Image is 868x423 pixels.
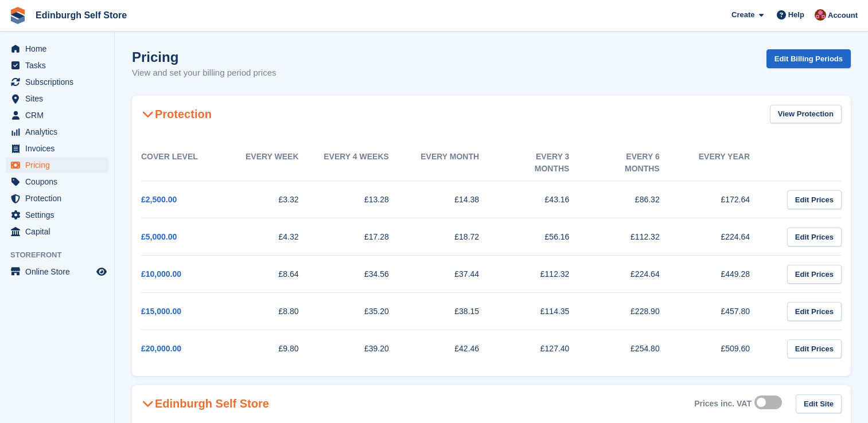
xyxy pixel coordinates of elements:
[231,181,321,218] td: £3.32
[322,145,412,181] th: Every 4 weeks
[592,145,682,181] th: Every 6 months
[25,174,94,190] span: Coupons
[683,293,773,330] td: £457.80
[25,107,94,123] span: CRM
[412,218,502,256] td: £18.72
[10,249,114,261] span: Storefront
[788,9,804,21] span: Help
[6,74,108,90] a: menu
[683,218,773,256] td: £224.64
[25,91,94,107] span: Sites
[25,74,94,90] span: Subscriptions
[322,181,412,218] td: £13.28
[231,218,321,256] td: £4.32
[31,6,131,25] a: Edinburgh Self Store
[502,330,592,367] td: £127.40
[25,190,94,206] span: Protection
[141,145,231,181] th: Cover Level
[502,181,592,218] td: £43.16
[322,293,412,330] td: £35.20
[6,264,108,280] a: menu
[683,256,773,293] td: £449.28
[770,105,842,124] a: View Protection
[141,107,212,121] h2: Protection
[25,124,94,140] span: Analytics
[6,174,108,190] a: menu
[787,302,842,321] a: Edit Prices
[141,232,177,241] a: £5,000.00
[141,269,181,279] a: £10,000.00
[95,265,108,279] a: Preview store
[592,256,682,293] td: £224.64
[25,140,94,156] span: Invoices
[502,145,592,181] th: Every 3 months
[787,339,842,358] a: Edit Prices
[592,218,682,256] td: £112.32
[731,9,754,21] span: Create
[766,49,851,68] a: Edit Billing Periods
[132,49,277,65] h1: Pricing
[322,256,412,293] td: £34.56
[141,195,177,204] a: £2,500.00
[6,57,108,73] a: menu
[694,399,752,409] div: Prices inc. VAT
[412,330,502,367] td: £42.46
[25,57,94,73] span: Tasks
[815,9,826,21] img: Lucy Michalec
[231,145,321,181] th: Every week
[796,394,842,413] a: Edit Site
[787,190,842,209] a: Edit Prices
[231,293,321,330] td: £8.80
[412,293,502,330] td: £38.15
[592,181,682,218] td: £86.32
[25,207,94,223] span: Settings
[502,293,592,330] td: £114.35
[502,256,592,293] td: £112.32
[322,330,412,367] td: £39.20
[6,107,108,123] a: menu
[231,330,321,367] td: £9.80
[25,41,94,57] span: Home
[683,145,773,181] th: Every year
[787,265,842,284] a: Edit Prices
[9,7,26,24] img: stora-icon-8386f47178a22dfd0bd8f6a31ec36ba5ce8667c1dd55bd0f319d3a0aa187defe.svg
[6,124,108,140] a: menu
[6,157,108,173] a: menu
[502,218,592,256] td: £56.16
[787,228,842,246] a: Edit Prices
[683,181,773,218] td: £172.64
[6,224,108,240] a: menu
[6,41,108,57] a: menu
[412,256,502,293] td: £37.44
[322,218,412,256] td: £17.28
[412,181,502,218] td: £14.38
[25,264,94,280] span: Online Store
[141,344,181,353] a: £20,000.00
[132,66,277,80] p: View and set your billing period prices
[6,190,108,206] a: menu
[231,256,321,293] td: £8.64
[25,157,94,173] span: Pricing
[592,293,682,330] td: £228.90
[828,10,858,21] span: Account
[25,224,94,240] span: Capital
[683,330,773,367] td: £509.60
[141,307,181,316] a: £15,000.00
[141,397,269,410] h2: Edinburgh Self Store
[592,330,682,367] td: £254.80
[6,207,108,223] a: menu
[6,91,108,107] a: menu
[412,145,502,181] th: Every month
[6,140,108,156] a: menu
